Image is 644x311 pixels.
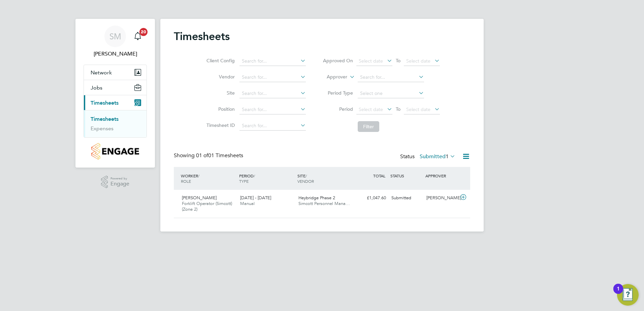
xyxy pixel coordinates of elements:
[196,152,243,159] span: 01 Timesheets
[424,170,459,182] div: APPROVER
[204,122,235,128] label: Timesheet ID
[101,176,130,188] a: Powered byEngage
[359,58,383,64] span: Select date
[182,195,217,201] span: [PERSON_NAME]
[323,90,353,96] label: Period Type
[420,153,455,160] label: Submitted
[84,80,147,95] button: Jobs
[446,153,449,160] span: 1
[359,106,383,112] span: Select date
[91,116,119,122] a: Timesheets
[617,289,620,298] div: 1
[198,173,199,178] span: /
[174,152,245,159] div: Showing
[84,143,147,160] a: Go to home page
[358,73,424,82] input: Search for...
[110,181,129,187] span: Engage
[84,26,147,58] a: SM[PERSON_NAME]
[109,32,121,41] span: SM
[240,195,271,201] span: [DATE] - [DATE]
[298,201,350,206] span: Simcott Personnel Mana…
[317,74,347,80] label: Approver
[110,176,129,181] span: Powered by
[75,19,155,168] nav: Main navigation
[91,143,139,160] img: countryside-properties-logo-retina.png
[424,193,459,204] div: [PERSON_NAME]
[182,201,232,212] span: Forklift Operator (Simcott) (Zone 2)
[298,195,335,201] span: Heybridge Phase 2
[297,178,314,184] span: VENDOR
[181,178,191,184] span: ROLE
[323,58,353,64] label: Approved On
[196,152,208,159] span: 01 of
[131,26,144,47] a: 20
[240,201,255,206] span: Manual
[394,56,402,65] span: To
[358,89,424,98] input: Select one
[373,173,385,178] span: TOTAL
[204,58,235,64] label: Client Config
[84,50,147,58] span: Stephen Mitchinson
[84,95,147,110] button: Timesheets
[91,69,112,76] span: Network
[237,170,296,187] div: PERIOD
[254,173,255,178] span: /
[204,90,235,96] label: Site
[84,65,147,80] button: Network
[239,89,306,98] input: Search for...
[406,58,430,64] span: Select date
[239,73,306,82] input: Search for...
[406,106,430,112] span: Select date
[617,284,639,306] button: Open Resource Center, 1 new notification
[389,193,424,204] div: Submitted
[204,106,235,112] label: Position
[239,57,306,66] input: Search for...
[389,170,424,182] div: STATUS
[394,105,402,113] span: To
[354,193,389,204] div: £1,047.60
[91,84,102,91] span: Jobs
[358,121,379,132] button: Filter
[179,170,237,187] div: WORKER
[239,178,249,184] span: TYPE
[84,110,147,137] div: Timesheets
[239,121,306,131] input: Search for...
[400,152,457,162] div: Status
[174,30,230,43] h2: Timesheets
[204,74,235,80] label: Vendor
[139,28,148,36] span: 20
[91,100,119,106] span: Timesheets
[91,125,114,132] a: Expenses
[239,105,306,114] input: Search for...
[305,173,307,178] span: /
[296,170,354,187] div: SITE
[323,106,353,112] label: Period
